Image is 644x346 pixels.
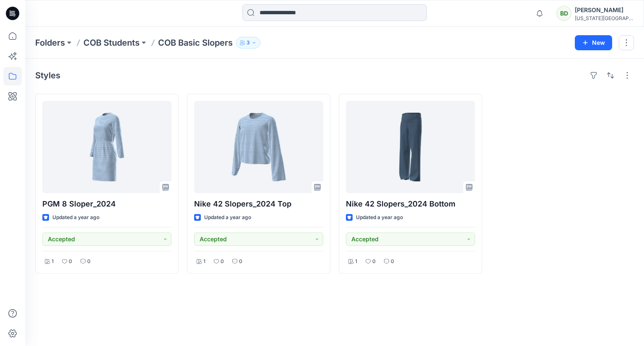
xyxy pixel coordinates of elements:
[372,257,376,266] p: 0
[83,37,140,49] a: COB Students
[346,101,475,193] a: Nike 42 Slopers_2024 Bottom
[194,101,323,193] a: Nike 42 Slopers_2024 Top
[35,37,65,49] a: Folders
[575,35,612,50] button: New
[575,5,634,15] div: [PERSON_NAME]
[87,257,91,266] p: 0
[239,257,242,266] p: 0
[35,70,60,80] h4: Styles
[69,257,72,266] p: 0
[42,101,171,193] a: PGM 8 Sloper_2024
[236,37,260,49] button: 3
[158,37,233,49] p: COB Basic Slopers
[355,257,357,266] p: 1
[247,38,250,47] p: 3
[346,198,475,210] p: Nike 42 Slopers_2024 Bottom
[556,6,571,21] div: BD
[221,257,224,266] p: 0
[204,213,251,222] p: Updated a year ago
[203,257,205,266] p: 1
[356,213,403,222] p: Updated a year ago
[575,15,634,21] div: [US_STATE][GEOGRAPHIC_DATA]...
[391,257,394,266] p: 0
[42,198,171,210] p: PGM 8 Sloper_2024
[52,213,99,222] p: Updated a year ago
[194,198,323,210] p: Nike 42 Slopers_2024 Top
[52,257,54,266] p: 1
